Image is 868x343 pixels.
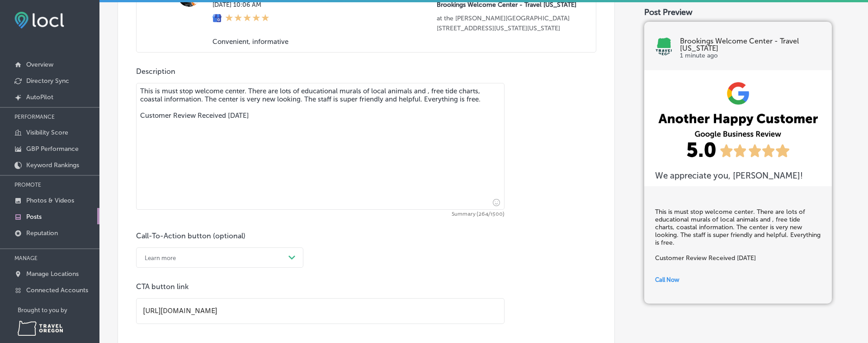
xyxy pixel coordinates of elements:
[26,129,68,136] p: Visibility Score
[26,286,88,294] p: Connected Accounts
[655,276,679,283] span: Call Now
[136,212,505,217] span: Summary (264/1500)
[26,145,79,153] p: GBP Performance
[26,161,79,169] p: Keyword Rankings
[680,38,821,52] p: Brookings Welcome Center - Travel [US_STATE]
[655,170,821,181] h3: We appreciate you, [PERSON_NAME] !
[145,254,176,261] div: Learn more
[489,197,500,208] span: Insert emoji
[136,282,505,291] p: CTA button link
[26,61,53,68] p: Overview
[437,14,581,34] p: at the Crissey Field State Recreation Site 8331 14433 Oregon Coast Highway
[644,7,850,17] div: Post Preview
[26,229,58,237] p: Reputation
[26,270,79,278] p: Manage Locations
[212,37,581,47] blockquote: Convenient, informative
[136,83,505,210] textarea: This is must stop welcome center. There are lots of educational murals of local animals and , fre...
[680,52,821,59] p: 1 minute ago
[655,208,821,262] h5: This is must stop welcome center. There are lots of educational murals of local animals and , fre...
[18,307,99,314] p: Brought to you by
[26,93,53,101] p: AutoPilot
[136,67,175,76] label: Description
[225,14,269,25] div: 5 Stars
[26,77,69,85] p: Directory Sync
[26,213,42,221] p: Posts
[14,12,64,29] img: fda3e92497d09a02dc62c9cd864e3231.png
[136,232,245,240] label: Call-To-Action button (optional)
[655,37,673,55] img: logo
[26,197,74,204] p: Photos & Videos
